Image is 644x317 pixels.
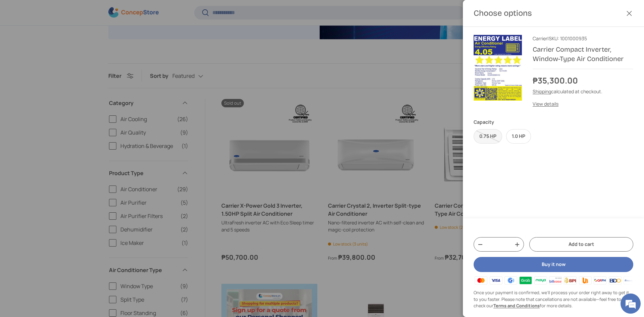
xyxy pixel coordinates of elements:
img: visa [488,275,503,285]
span: | [547,35,587,42]
div: Chat with us now [35,38,113,46]
a: View details [533,101,558,107]
textarea: Type your message and hit 'Enter' [3,183,128,207]
img: master [474,275,488,285]
button: Add to cart [529,237,633,252]
button: Buy it now [474,257,633,272]
label: Sold out [474,129,502,144]
img: bdo [607,275,622,285]
strong: ₱35,300.00 [533,75,580,86]
img: maya [533,275,548,285]
div: calculated at checkout. [533,88,633,95]
img: gcash [503,275,518,285]
span: SKU: [549,35,559,42]
img: billease [548,275,563,285]
img: metrobank [623,275,637,285]
a: Carrier [533,35,547,42]
img: bpi [563,275,578,285]
img: qrph [593,275,607,285]
span: We're online! [39,85,93,152]
p: Once your payment is confirmed, we'll process your order right away to get it to you faster. Plea... [474,289,633,309]
h2: Choose options [474,8,625,18]
a: Carrier Compact Inverter, Window-Type Air Conditioner [533,45,624,63]
img: Carrier Compact Inverter, Window-Type Air Conditioner [474,35,522,101]
span: 1001000935 [560,35,587,42]
img: grabpay [518,275,533,285]
a: Terms and Conditions [493,303,540,309]
img: ubp [578,275,593,285]
a: Shipping [533,88,551,95]
legend: Capacity [474,118,494,125]
div: Minimize live chat window [110,3,126,19]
